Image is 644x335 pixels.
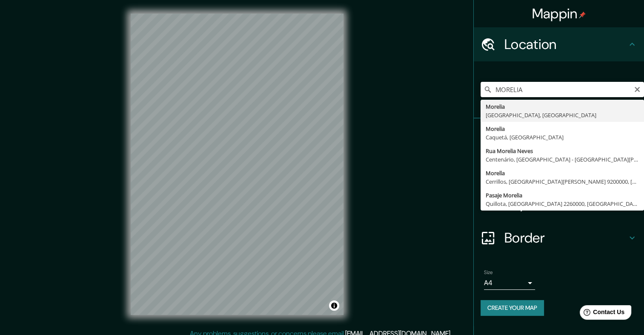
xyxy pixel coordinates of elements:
div: Border [474,221,644,255]
div: Pasaje Morelia [486,191,639,199]
div: Layout [474,187,644,221]
div: Location [474,27,644,61]
div: Morella [486,169,639,177]
h4: Mappin [532,5,586,22]
div: Cerrillos, [GEOGRAPHIC_DATA][PERSON_NAME] 9200000, [GEOGRAPHIC_DATA] [486,177,639,186]
input: Pick your city or area [481,82,644,97]
h4: Layout [504,195,627,212]
button: Create your map [481,300,544,316]
button: Clear [634,85,641,93]
div: Rua Morelia Neves [486,147,639,155]
div: [GEOGRAPHIC_DATA], [GEOGRAPHIC_DATA] [486,111,639,119]
div: Style [474,153,644,187]
h4: Location [504,36,627,53]
label: Size [484,269,493,276]
div: Pins [474,118,644,153]
canvas: Map [131,14,343,315]
div: A4 [484,276,535,290]
img: pin-icon.png [579,12,586,18]
div: Morelia [486,124,639,133]
iframe: Help widget launcher [568,302,635,326]
div: Centenário, [GEOGRAPHIC_DATA] - [GEOGRAPHIC_DATA][PERSON_NAME], 79074-230, [GEOGRAPHIC_DATA] [486,155,639,164]
div: Morelia [486,102,639,111]
button: Toggle attribution [329,300,339,311]
div: Quillota, [GEOGRAPHIC_DATA] 2260000, [GEOGRAPHIC_DATA] [486,199,639,208]
h4: Border [504,229,627,246]
div: Caquetá, [GEOGRAPHIC_DATA] [486,133,639,142]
